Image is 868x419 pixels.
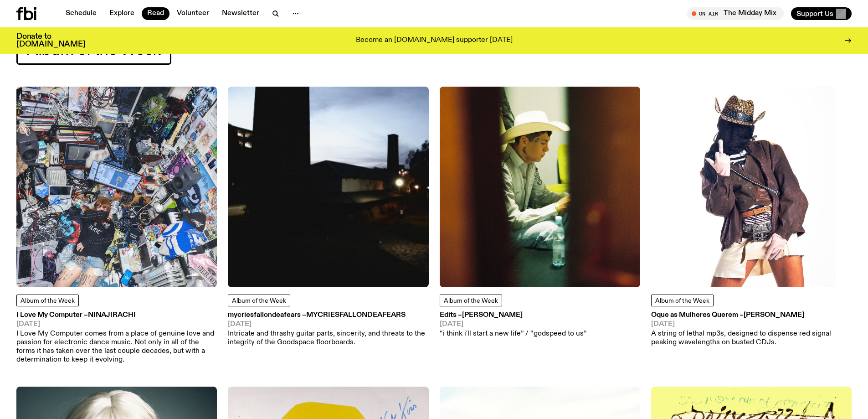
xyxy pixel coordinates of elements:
span: [DATE] [440,321,586,328]
a: Edits –[PERSON_NAME][DATE]“i think i'll start a new life” / “godspeed to us” [440,312,586,338]
span: Album of the Week [21,298,75,304]
a: Oque as Mulheres Querem –[PERSON_NAME][DATE]A string of lethal mp3s, designed to dispense red sig... [651,312,852,347]
a: Schedule [60,7,102,20]
span: Album of the Week [444,298,498,304]
p: A string of lethal mp3s, designed to dispense red signal peaking wavelengths on busted CDJs. [651,330,852,347]
img: A veiled figure bends to the side, with their middle finger up. They are wearing a cowboy hat and... [651,87,852,287]
span: [DATE] [228,321,428,328]
p: Intricate and thrashy guitar parts, sincerity, and threats to the integrity of the Goodspace floo... [228,330,428,347]
span: Support Us [796,10,833,18]
span: [DATE] [16,321,217,328]
p: I Love My Computer comes from a place of genuine love and passion for electronic dance music. Not... [16,330,217,365]
span: mycriesfallondeafears [306,311,406,319]
a: Album of the Week [16,295,79,306]
img: Ninajirachi covering her face, shot from above. she is in a croweded room packed full of laptops,... [16,87,217,287]
a: Newsletter [216,7,265,20]
button: Support Us [791,7,852,20]
h3: Edits – [440,312,586,319]
button: On AirThe Midday Mix [687,7,784,20]
a: Album of the Week [440,295,502,306]
img: A blurry image of a building at dusk. Shot at low exposure, so its hard to make out much. [228,87,428,287]
span: Ninajirachi [88,311,136,319]
a: I Love My Computer –Ninajirachi[DATE]I Love My Computer comes from a place of genuine love and pa... [16,312,217,364]
h3: mycriesfallondeafears – [228,312,428,319]
a: Read [142,7,169,20]
p: “i think i'll start a new life” / “godspeed to us” [440,330,586,338]
span: [DATE] [651,321,852,328]
a: mycriesfallondeafears –mycriesfallondeafears[DATE]Intricate and thrashy guitar parts, sincerity, ... [228,312,428,347]
a: Explore [104,7,140,20]
span: [PERSON_NAME] [744,311,804,319]
span: Album of the Week [655,298,709,304]
a: Album of the Week [651,295,714,306]
a: Volunteer [171,7,215,20]
img: A side profile of Chuquimamani-Condori. They are wearing a cowboy hat and jeans, and a white cowb... [440,87,640,287]
h3: Donate to [DOMAIN_NAME] [16,33,85,48]
span: Album of the Week [232,298,286,304]
h3: I Love My Computer – [16,312,217,319]
h3: Oque as Mulheres Querem – [651,312,852,319]
a: Album of the Week [228,295,290,306]
p: Become an [DOMAIN_NAME] supporter [DATE] [356,36,513,45]
span: [PERSON_NAME] [462,311,523,319]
